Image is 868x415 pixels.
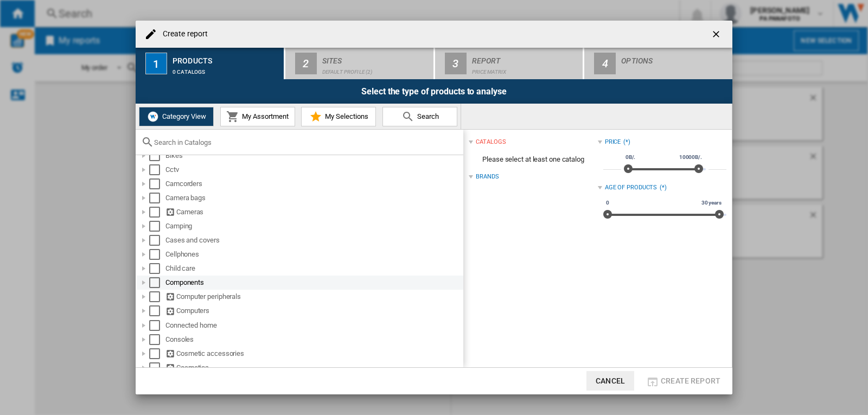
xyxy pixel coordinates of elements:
[472,63,579,75] div: Price Matrix
[149,193,165,203] md-checkbox: Select
[445,53,467,74] div: 3
[165,235,462,246] div: Cases and covers
[239,112,289,120] span: My Assortment
[154,138,458,146] input: Search in Catalogs
[584,48,732,79] button: 4 Options
[165,362,462,373] div: Cosmetics
[661,376,720,385] span: Create report
[165,221,462,232] div: Camping
[149,291,165,302] md-checkbox: Select
[711,29,724,42] ng-md-icon: getI18NText('BUTTONS.CLOSE_DIALOG')
[165,320,462,331] div: Connected home
[678,153,704,162] span: 10000B/.
[136,48,285,79] button: 1 Products 0 catalogs
[165,207,462,218] div: Cameras
[165,277,462,288] div: Components
[165,334,462,345] div: Consoles
[295,53,317,74] div: 2
[594,53,616,74] div: 4
[149,150,165,161] md-checkbox: Select
[173,63,279,75] div: 0 catalogs
[165,263,462,274] div: Child care
[149,305,165,316] md-checkbox: Select
[621,52,728,63] div: Options
[322,63,429,75] div: Default profile (2)
[469,149,597,170] span: Please select at least one catalog
[285,48,435,79] button: 2 Sites Default profile (2)
[605,138,621,146] div: Price
[165,291,462,302] div: Computer peripherals
[136,79,732,104] div: Select the type of products to analyse
[149,164,165,175] md-checkbox: Select
[149,320,165,331] md-checkbox: Select
[149,277,165,288] md-checkbox: Select
[165,348,462,359] div: Cosmetic accessories
[476,138,506,146] div: catalogs
[382,107,457,126] button: Search
[149,362,165,373] md-checkbox: Select
[472,52,579,63] div: Report
[149,178,165,189] md-checkbox: Select
[145,53,167,74] div: 1
[165,193,462,203] div: Camera bags
[149,207,165,218] md-checkbox: Select
[165,178,462,189] div: Camcorders
[149,334,165,345] md-checkbox: Select
[322,112,368,120] span: My Selections
[476,173,499,181] div: Brands
[700,199,723,207] span: 30 years
[624,153,637,162] span: 0B/.
[301,107,376,126] button: My Selections
[146,110,159,123] img: wiser-icon-white.png
[165,249,462,260] div: Cellphones
[165,305,462,316] div: Computers
[149,263,165,274] md-checkbox: Select
[149,221,165,232] md-checkbox: Select
[604,199,611,207] span: 0
[605,183,658,192] div: Age of products
[149,249,165,260] md-checkbox: Select
[159,112,206,120] span: Category View
[149,348,165,359] md-checkbox: Select
[149,235,165,246] md-checkbox: Select
[586,371,634,391] button: Cancel
[322,52,429,63] div: Sites
[220,107,295,126] button: My Assortment
[643,371,724,391] button: Create report
[435,48,584,79] button: 3 Report Price Matrix
[706,23,728,45] button: getI18NText('BUTTONS.CLOSE_DIALOG')
[165,164,462,175] div: Cctv
[165,150,462,161] div: Bikes
[157,29,208,40] h4: Create report
[139,107,214,126] button: Category View
[414,112,439,120] span: Search
[173,52,279,63] div: Products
